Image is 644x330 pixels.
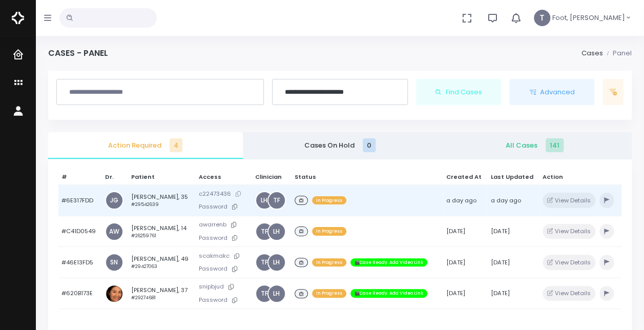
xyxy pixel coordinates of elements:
[445,140,624,151] span: All Cases
[446,196,476,204] span: a day ago
[48,48,108,58] h4: Cases - Panel
[128,216,196,247] td: [PERSON_NAME], 14
[312,196,346,204] span: In Progress
[443,170,487,185] th: Created At
[350,289,427,297] span: 🎬Case Ready. Add Video Link
[199,233,248,243] p: Password
[101,170,128,185] th: Dr.
[291,170,443,185] th: Status
[256,254,273,271] a: TF
[56,140,235,151] span: Action Required
[58,185,101,216] td: #6E317FDD
[268,223,285,240] a: LH
[446,258,465,266] span: [DATE]
[199,281,248,292] p: snipbjud
[552,13,625,23] span: Foot, [PERSON_NAME]
[509,79,594,106] button: Advanced
[534,10,550,26] span: T
[131,295,156,301] small: #29274681
[446,227,465,235] span: [DATE]
[539,170,621,185] th: Action
[128,170,196,185] th: Patient
[581,48,603,58] a: Cases
[268,285,285,302] a: LH
[312,227,346,235] span: In Progress
[268,254,285,271] a: LH
[106,254,122,271] a: SN
[603,48,632,58] li: Panel
[106,192,122,209] a: JG
[131,201,159,208] small: #29542639
[131,233,156,239] small: #26259761
[196,170,252,185] th: Access
[199,219,248,230] p: awarrenb
[312,289,346,297] span: In Progress
[350,258,427,266] span: 🎬Case Ready. Add Video Link
[312,258,346,266] span: In Progress
[256,285,273,302] a: TF
[268,192,285,209] a: TF
[58,216,101,247] td: #C41D0549
[128,247,196,278] td: [PERSON_NAME], 49
[256,223,273,240] a: TF
[199,295,248,305] p: Password
[128,278,196,309] td: [PERSON_NAME], 37
[363,138,376,152] span: 0
[199,201,248,212] p: Password
[12,7,24,29] img: Logo Horizontal
[251,140,429,151] span: Cases On Hold
[543,286,595,301] button: View Details
[58,278,101,309] td: #620B173E
[58,247,101,278] td: #46E13FD5
[131,263,157,270] small: #29427063
[543,193,595,208] button: View Details
[487,170,539,185] th: Last Updated
[256,192,273,209] a: LH
[128,185,196,216] td: [PERSON_NAME], 35
[490,196,521,204] span: a day ago
[199,189,248,199] p: c22473436
[199,251,248,261] p: scakmakc
[490,258,509,266] span: [DATE]
[546,138,564,152] span: 141
[446,289,465,297] span: [DATE]
[416,79,501,106] button: Find Cases
[490,289,509,297] span: [DATE]
[490,227,509,235] span: [DATE]
[58,170,101,185] th: #
[170,138,182,152] span: 4
[252,170,291,185] th: Clinician
[199,263,248,274] p: Password
[543,224,595,239] button: View Details
[543,255,595,270] button: View Details
[106,223,122,240] a: AW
